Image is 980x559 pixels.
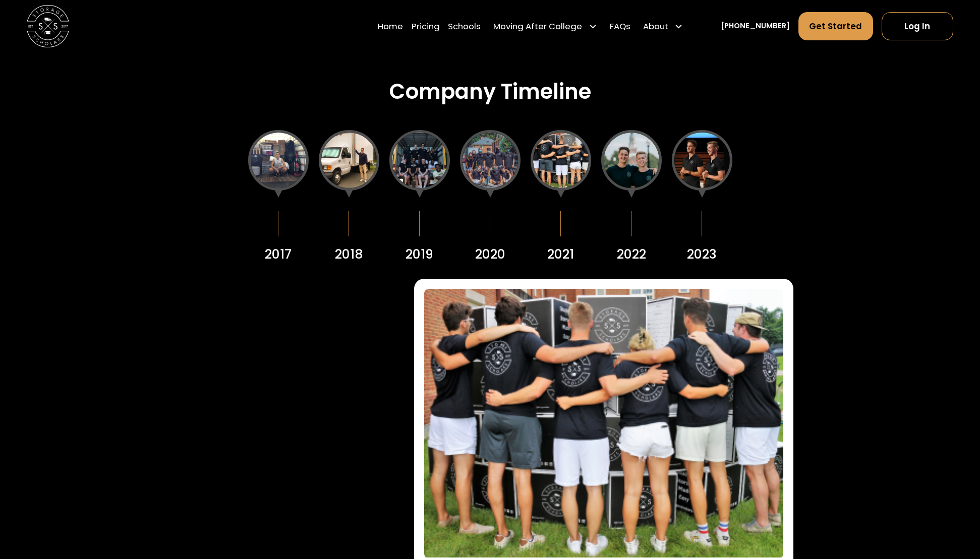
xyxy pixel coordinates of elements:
div: 2020 [475,245,505,264]
div: About [643,20,668,33]
div: 2017 [265,245,292,264]
a: Get Started [798,12,874,40]
a: Home [378,12,403,41]
div: 2023 [687,245,717,264]
div: 2018 [335,245,363,264]
div: 2021 [547,245,574,264]
a: FAQs [610,12,630,41]
h3: Company Timeline [389,79,591,104]
a: [PHONE_NUMBER] [721,21,790,32]
div: 2022 [617,245,646,264]
div: Moving After College [493,20,582,33]
div: About [639,12,687,41]
a: Pricing [412,12,440,41]
img: Storage Scholars main logo [27,5,69,47]
a: Schools [448,12,481,41]
a: Log In [882,12,953,40]
div: 2019 [406,245,433,264]
div: Moving After College [489,12,601,41]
